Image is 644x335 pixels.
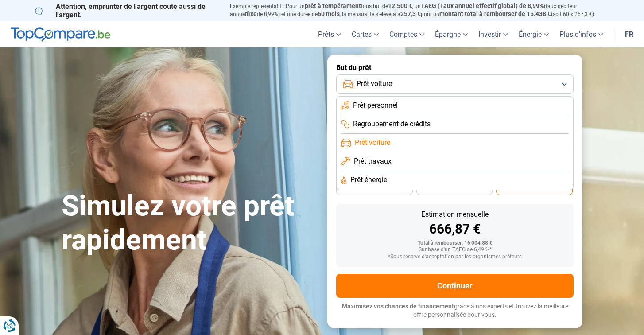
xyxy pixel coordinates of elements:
span: Prêt voiture [357,79,392,89]
span: 60 mois [318,10,340,17]
a: Comptes [384,21,430,47]
button: Continuer [336,274,574,298]
span: 36 mois [365,186,384,191]
span: Prêt personnel [353,101,398,110]
span: Prêt voiture [355,138,390,148]
p: Attention, emprunter de l'argent coûte aussi de l'argent. [35,2,219,19]
p: grâce à nos experts et trouvez la meilleure offre personnalisée pour vous. [336,302,574,319]
span: Prêt énergie [350,175,387,185]
label: But du prêt [336,63,574,72]
a: Épargne [430,21,473,47]
a: Investir [473,21,513,47]
span: 30 mois [445,186,464,191]
span: Maximisez vos chances de financement [342,303,454,310]
a: Prêts [313,21,346,47]
span: prêt à tempérament [305,2,361,9]
span: 12.500 € [388,2,412,9]
span: 257,3 € [400,10,421,17]
span: fixe [246,10,257,17]
button: Prêt voiture [336,74,574,94]
a: Plus d'infos [554,21,609,47]
a: fr [620,21,639,47]
span: montant total à rembourser de 15.438 € [439,10,551,17]
a: Cartes [346,21,384,47]
span: TAEG (Taux annuel effectif global) de 8,99% [421,2,544,9]
img: TopCompare [11,27,110,42]
p: Exemple représentatif : Pour un tous but de , un (taux débiteur annuel de 8,99%) et une durée de ... [230,2,609,18]
div: Total à rembourser: 16 004,88 € [343,240,566,246]
div: Estimation mensuelle [343,211,566,218]
span: 24 mois [525,186,544,191]
div: Sur base d'un TAEG de 6,49 %* [343,247,566,253]
span: Prêt travaux [354,156,392,166]
div: 666,87 € [343,222,566,236]
h1: Simulez votre prêt rapidement [62,189,317,257]
div: *Sous réserve d'acceptation par les organismes prêteurs [343,254,566,260]
span: Regroupement de crédits [353,119,431,129]
a: Énergie [513,21,554,47]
